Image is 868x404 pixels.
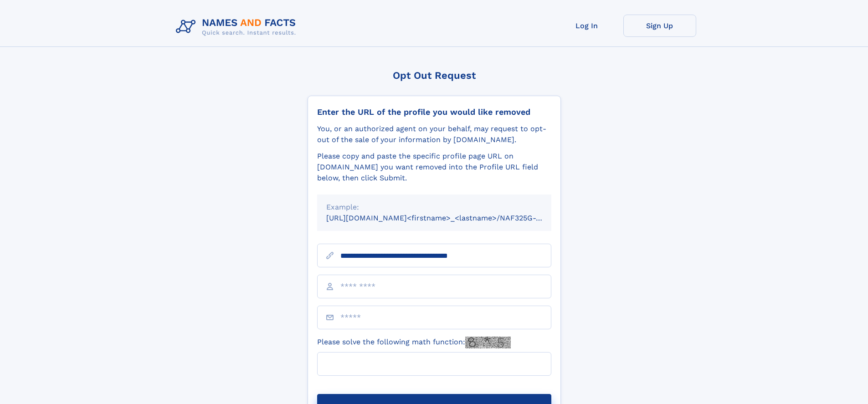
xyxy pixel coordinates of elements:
div: Please copy and paste the specific profile page URL on [DOMAIN_NAME] you want removed into the Pr... [317,151,551,184]
a: Log In [550,15,623,37]
div: Example: [326,202,542,213]
div: Opt Out Request [308,70,561,81]
a: Sign Up [623,15,696,37]
div: You, or an authorized agent on your behalf, may request to opt-out of the sale of your informatio... [317,123,551,145]
div: Enter the URL of the profile you would like removed [317,107,551,117]
label: Please solve the following math function: [317,337,511,348]
img: Logo Names and Facts [172,15,303,39]
small: [URL][DOMAIN_NAME]<firstname>_<lastname>/NAF325G-xxxxxxxx [326,214,569,222]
